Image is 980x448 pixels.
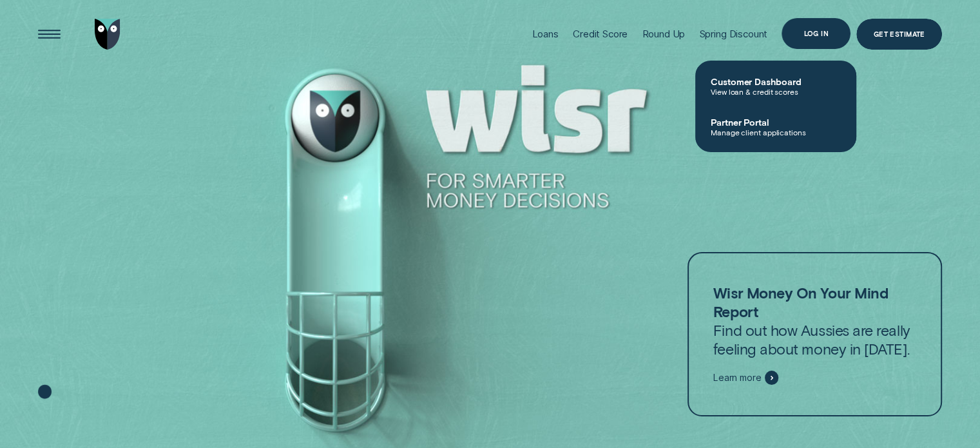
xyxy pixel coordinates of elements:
a: Wisr Money On Your Mind ReportFind out how Aussies are really feeling about money in [DATE].Learn... [687,252,943,416]
a: Partner PortalManage client applications [695,106,856,147]
span: Customer Dashboard [711,76,841,87]
span: View loan & credit scores [711,87,841,96]
button: Log in [782,18,850,49]
div: Loans [532,28,559,40]
strong: Wisr Money On Your Mind Report [713,284,888,320]
span: Learn more [713,372,762,384]
p: Find out how Aussies are really feeling about money in [DATE]. [713,284,917,358]
span: Partner Portal [711,117,841,128]
div: Credit Score [573,28,628,40]
button: Open Menu [34,19,64,50]
span: Manage client applications [711,128,841,137]
div: Log in [803,30,829,36]
img: Wisr [95,19,120,50]
div: Round Up [642,28,685,40]
div: Spring Discount [699,28,767,40]
a: Get Estimate [856,19,942,50]
a: Customer DashboardView loan & credit scores [695,66,856,106]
